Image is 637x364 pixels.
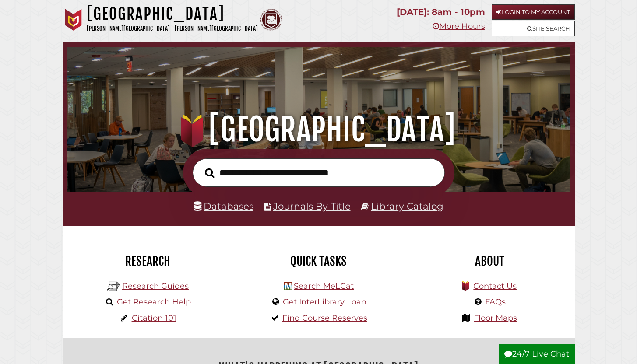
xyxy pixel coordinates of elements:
h2: About [411,254,568,269]
h1: [GEOGRAPHIC_DATA] [87,4,258,24]
a: Journals By Title [273,200,351,212]
img: Hekman Library Logo [107,280,120,293]
img: Calvin University [63,9,84,31]
a: Get InterLibrary Loan [283,297,366,307]
a: FAQs [485,297,506,307]
a: Login to My Account [492,4,575,20]
h2: Research [69,254,227,269]
p: [PERSON_NAME][GEOGRAPHIC_DATA] | [PERSON_NAME][GEOGRAPHIC_DATA] [87,24,258,34]
button: Search [201,165,219,180]
p: [DATE]: 8am - 10pm [397,4,485,20]
a: Library Catalog [371,200,443,212]
a: Contact Us [473,281,517,291]
a: Get Research Help [117,297,191,307]
h1: [GEOGRAPHIC_DATA] [76,110,560,149]
a: More Hours [433,21,485,31]
a: Floor Maps [474,313,517,323]
img: Hekman Library Logo [284,282,292,290]
a: Search MeLCat [294,281,354,291]
img: Calvin Theological Seminary [260,9,282,31]
a: Databases [194,200,253,212]
a: Citation 101 [132,313,176,323]
a: Find Course Reserves [282,313,367,323]
a: Research Guides [122,281,189,291]
a: Site Search [492,21,575,36]
i: Search [205,168,215,178]
h2: Quick Tasks [240,254,398,269]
